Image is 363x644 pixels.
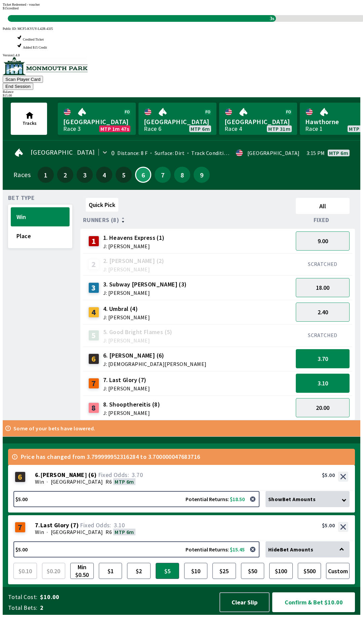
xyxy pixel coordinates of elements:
[89,201,115,209] span: Quick Pick
[138,103,216,135] a: [GEOGRAPHIC_DATA]Race 6MTP 6m
[268,126,290,131] span: MTP 31m
[268,14,276,23] span: 3s
[191,126,210,131] span: MTP 6m
[103,361,207,367] span: J: [DEMOGRAPHIC_DATA][PERSON_NAME]
[111,150,115,156] div: 0
[117,172,130,177] span: 5
[241,563,265,579] button: $50
[314,217,329,223] span: Fixed
[225,117,292,126] span: [GEOGRAPHIC_DATA]
[88,259,99,270] div: 2
[103,351,207,360] span: 6. [PERSON_NAME] (6)
[35,472,40,478] span: 6 .
[174,167,190,183] button: 8
[83,217,293,223] div: Runners (8)
[214,565,234,577] span: $25
[103,244,165,249] span: J: [PERSON_NAME]
[103,386,150,391] span: J: [PERSON_NAME]
[272,592,355,612] button: Confirm & Bet $10.00
[316,284,329,291] span: 18.00
[47,529,48,535] span: ·
[157,565,177,577] span: $5
[15,472,26,482] div: 6
[13,491,259,507] button: $5.00Potential Returns: $18.50
[106,529,112,535] span: R6
[144,126,161,131] div: Race 6
[103,410,160,416] span: J: [PERSON_NAME]
[35,529,44,535] span: Win
[117,150,148,156] span: Distance: 8 F
[307,150,325,156] span: 3:15 PM
[51,529,103,535] span: [GEOGRAPHIC_DATA]
[296,198,350,214] button: All
[278,598,349,606] span: Confirm & Bet $10.00
[13,426,95,431] p: Some of your bets have lowered.
[3,53,360,57] div: Version 1.4.0
[176,172,189,177] span: 8
[100,565,121,577] span: $1
[296,332,350,338] div: SCRATCHED
[212,563,236,579] button: $25
[144,117,211,126] span: [GEOGRAPHIC_DATA]
[39,172,52,177] span: 1
[3,83,33,90] button: End Session
[40,593,213,601] span: $10.00
[63,126,81,131] div: Race 3
[103,400,160,409] span: 8. Shoopthereitis (8)
[88,378,99,389] div: 7
[156,563,179,579] button: $5
[21,454,200,460] span: Price has changed from 3.799999952316284 to 3.700000047683716
[40,522,69,529] span: Last Glory
[70,563,94,579] button: Min $0.50
[135,167,151,183] button: 6
[71,522,79,529] span: ( 7 )
[3,57,88,75] img: venue logo
[322,522,335,529] div: $5.00
[23,38,44,41] span: Credited Ticket
[100,126,129,131] span: MTP 1m 47s
[103,376,150,384] span: 7. Last Glory (7)
[184,563,208,579] button: $10
[58,103,136,135] a: [GEOGRAPHIC_DATA]Race 3MTP 1m 47s
[148,150,185,156] span: Surface: Dirt
[326,563,350,579] button: Custom
[88,330,99,341] div: 5
[3,94,360,97] div: $ 15.00
[8,593,37,601] span: Total Cost:
[247,150,300,156] div: [GEOGRAPHIC_DATA]
[88,354,99,364] div: 6
[296,374,350,393] button: 3.10
[155,167,171,183] button: 7
[99,563,122,579] button: $1
[38,167,54,183] button: 1
[78,172,91,177] span: 3
[57,167,73,183] button: 2
[194,167,210,183] button: 9
[328,565,348,577] span: Custom
[3,90,360,94] div: Balance
[88,307,99,318] div: 4
[16,213,64,221] span: Win
[115,478,134,485] span: MTP 6m
[115,529,134,535] span: MTP 6m
[103,315,150,320] span: J: [PERSON_NAME]
[318,237,328,245] span: 9.00
[296,261,350,267] div: SCRATCHED
[186,565,206,577] span: $10
[103,280,187,289] span: 3. Subway [PERSON_NAME] (3)
[103,267,164,272] span: J: [PERSON_NAME]
[137,173,149,176] span: 6
[59,172,72,177] span: 2
[132,471,143,479] span: 3.70
[31,150,95,155] span: [GEOGRAPHIC_DATA]
[318,379,328,387] span: 3.10
[83,217,119,223] span: Runners (8)
[316,404,329,412] span: 20.00
[299,202,347,210] span: All
[103,290,187,296] span: J: [PERSON_NAME]
[103,328,172,336] span: 5. Good Bright Flames (5)
[185,150,244,156] span: Track Condition: Firm
[11,207,70,226] button: Win
[88,236,99,247] div: 1
[318,308,328,316] span: 2.40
